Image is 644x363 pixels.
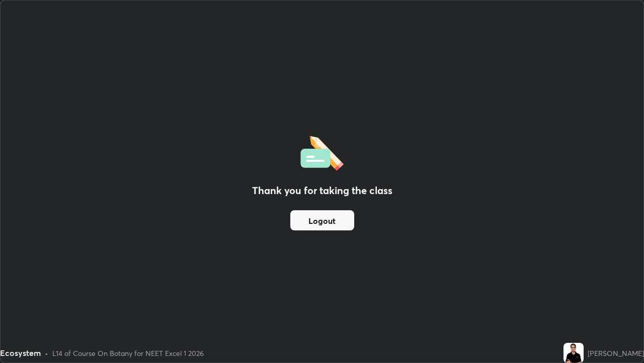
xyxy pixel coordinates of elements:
[563,343,584,363] img: 8c6379e1b3274b498d976b6da3d54be2.jpg
[290,210,354,230] button: Logout
[252,183,392,198] h2: Thank you for taking the class
[300,133,344,171] img: offlineFeedback.1438e8b3.svg
[588,348,644,358] div: [PERSON_NAME]
[45,348,48,358] div: •
[52,348,204,358] div: L14 of Course On Botany for NEET Excel 1 2026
